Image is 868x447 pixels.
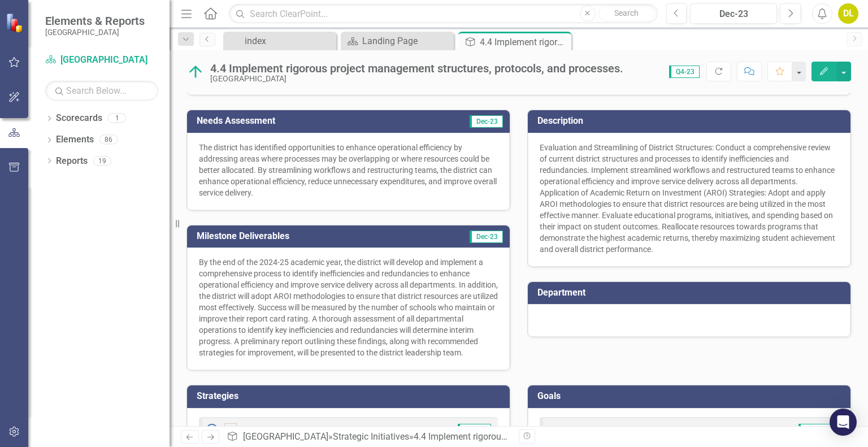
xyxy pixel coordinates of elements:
div: 4.4 Implement rigorous project management structures, protocols, and processes. [414,431,737,442]
a: Strategic Initiatives [333,431,409,442]
a: index [226,34,333,48]
a: Reports [56,155,88,168]
h3: Goals [537,391,845,401]
span: Dec-23 [470,231,503,243]
h3: Description [537,116,845,126]
span: Dec-23 [798,424,832,436]
div: 4.4 Implement rigorous project management structures, protocols, and processes. [210,62,623,75]
span: Dec-23 [458,424,491,436]
div: 86 [99,135,118,145]
a: Elements [56,133,94,146]
div: [GEOGRAPHIC_DATA] [210,75,623,83]
span: Elements & Reports [45,14,145,28]
p: The district has identified opportunities to enhance operational efficiency by addressing areas w... [199,142,498,198]
img: No Information [205,423,219,436]
div: Open Intercom Messenger [830,409,857,436]
a: Landing Page [344,34,451,48]
h3: Strategies [197,391,504,401]
div: 1 [108,114,126,123]
button: Dec-23 [690,3,777,24]
div: index [245,34,333,48]
a: [GEOGRAPHIC_DATA] [45,54,158,67]
div: Dec-23 [694,7,773,21]
img: ClearPoint Strategy [6,13,25,33]
span: Q4-23 [669,66,700,78]
small: [GEOGRAPHIC_DATA] [45,28,145,37]
a: [GEOGRAPHIC_DATA] [243,431,328,442]
div: 19 [93,156,111,166]
span: Search [614,8,639,18]
small: [DATE] - [DATE] [392,424,444,435]
h3: Needs Assessment [197,116,410,126]
button: Search [598,6,655,21]
h3: Department [537,288,845,298]
h3: Milestone Deliverables [197,231,421,241]
button: DL [838,3,858,24]
input: Search ClearPoint... [229,4,657,24]
span: Dec-23 [470,115,503,128]
img: Not Defined [546,423,559,436]
div: 4.4 Implement rigorous project management structures, protocols, and processes. [480,35,568,49]
div: » » [227,431,510,444]
p: By the end of the 2024-25 academic year, the district will develop and implement a comprehensive ... [199,257,498,358]
div: Landing Page [362,34,451,48]
a: Scorecards [56,112,102,125]
img: On Target [186,63,205,81]
input: Search Below... [45,81,158,101]
span: Evaluation and Streamlining of District Structures: Conduct a comprehensive review of current dis... [540,143,835,254]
